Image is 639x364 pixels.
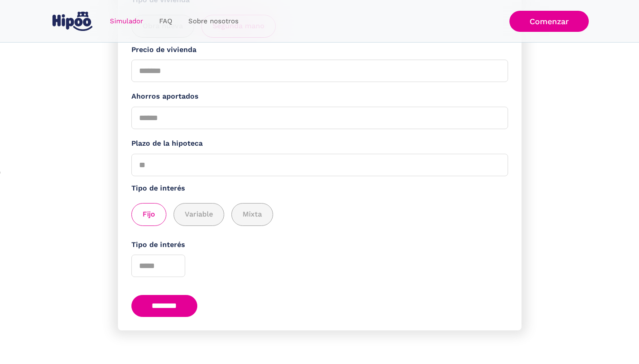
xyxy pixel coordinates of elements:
a: FAQ [151,13,180,30]
a: Sobre nosotros [180,13,247,30]
a: Simulador [102,13,151,30]
a: home [51,8,95,35]
label: Plazo de la hipoteca [131,138,508,149]
span: Fijo [143,209,155,220]
label: Tipo de interés [131,183,508,194]
span: Mixta [243,209,262,220]
div: add_description_here [131,203,508,226]
label: Tipo de interés [131,239,508,251]
label: Ahorros aportados [131,91,508,102]
a: Comenzar [509,11,589,32]
label: Precio de vivienda [131,44,508,56]
span: Variable [185,209,213,220]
